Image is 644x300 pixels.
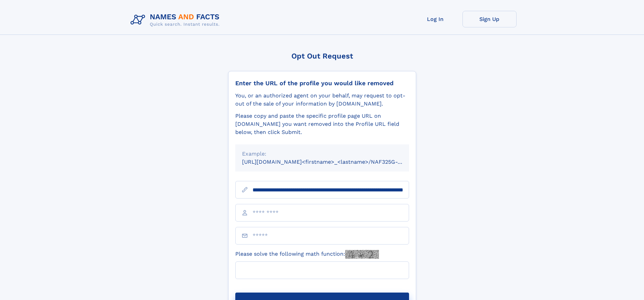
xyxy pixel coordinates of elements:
[462,11,517,27] a: Sign Up
[228,52,416,60] div: Opt Out Request
[242,159,422,165] small: [URL][DOMAIN_NAME]<firstname>_<lastname>/NAF325G-xxxxxxxx
[242,150,402,158] div: Example:
[235,79,409,87] div: Enter the URL of the profile you would like removed
[408,11,462,27] a: Log In
[235,250,379,259] label: Please solve the following math function:
[235,112,409,136] div: Please copy and paste the specific profile page URL on [DOMAIN_NAME] you want removed into the Pr...
[235,92,409,108] div: You, or an authorized agent on your behalf, may request to opt-out of the sale of your informatio...
[128,11,225,29] img: Logo Names and Facts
